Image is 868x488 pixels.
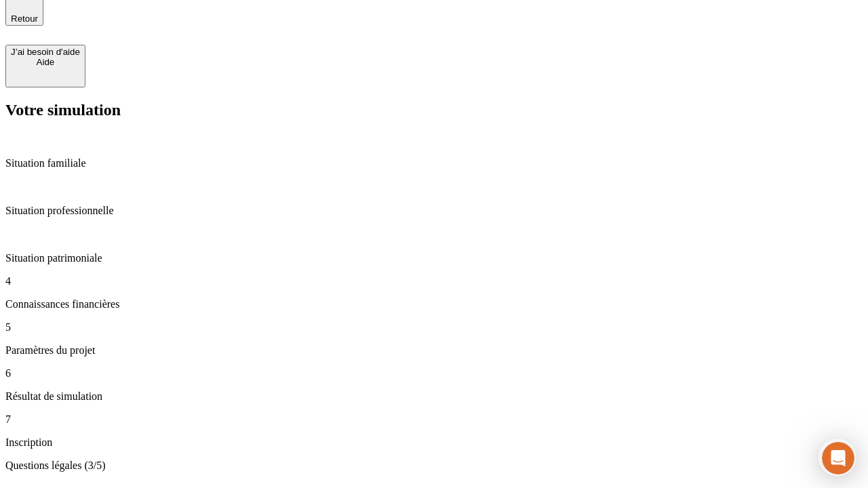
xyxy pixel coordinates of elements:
[11,47,80,57] div: J’ai besoin d'aide
[818,439,856,476] iframe: Intercom live chat discovery launcher
[5,436,863,449] p: Inscription
[5,298,863,310] p: Connaissances financières
[5,157,863,169] p: Situation familiale
[5,460,863,472] p: Questions légales (3/5)
[11,57,80,67] div: Aide
[5,344,863,357] p: Paramètres du projet
[5,275,863,287] p: 4
[5,390,863,403] p: Résultat de simulation
[5,321,863,333] p: 5
[822,442,854,474] iframe: Intercom live chat
[5,101,863,119] h2: Votre simulation
[5,45,85,87] button: J’ai besoin d'aideAide
[5,252,863,264] p: Situation patrimoniale
[5,367,863,380] p: 6
[11,14,38,24] span: Retour
[5,413,863,426] p: 7
[5,205,863,217] p: Situation professionnelle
